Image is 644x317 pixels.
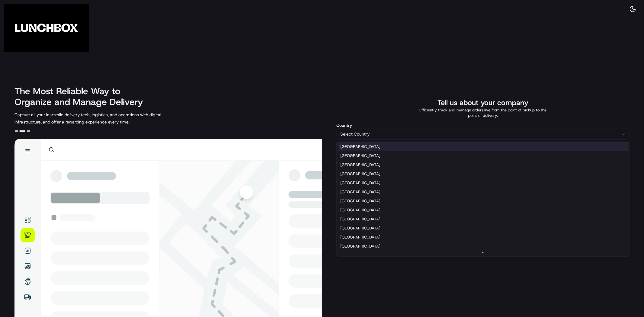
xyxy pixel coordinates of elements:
span: [GEOGRAPHIC_DATA] [340,226,380,231]
span: [GEOGRAPHIC_DATA] [340,207,380,213]
span: [GEOGRAPHIC_DATA] [340,216,380,222]
span: [GEOGRAPHIC_DATA] [340,171,380,177]
span: [GEOGRAPHIC_DATA] [340,244,380,249]
span: [GEOGRAPHIC_DATA] [340,198,380,204]
span: [GEOGRAPHIC_DATA] [340,189,380,195]
span: [GEOGRAPHIC_DATA] [340,180,380,186]
span: [GEOGRAPHIC_DATA] [340,235,380,240]
span: [GEOGRAPHIC_DATA] [340,162,380,168]
span: [GEOGRAPHIC_DATA] [340,153,380,158]
span: [GEOGRAPHIC_DATA] [340,144,380,149]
